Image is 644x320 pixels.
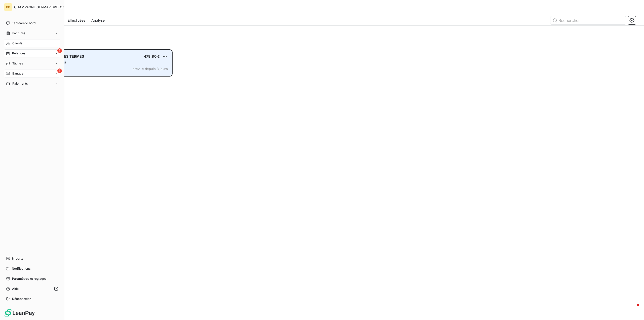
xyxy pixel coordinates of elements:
img: Logo LeanPay [4,309,35,317]
span: Analyse [91,18,105,23]
span: prévue depuis 3 jours [133,67,168,71]
span: Relances [12,51,25,56]
span: Banque [12,71,23,76]
span: Paiements [12,81,28,86]
span: Paramètres et réglages [12,276,46,281]
span: Imports [12,256,23,261]
iframe: Intercom live chat [627,303,639,315]
div: CG [4,3,12,11]
div: grid [24,49,173,320]
span: Tableau de bord [12,21,35,25]
span: 478,80 € [144,54,160,58]
input: Rechercher [550,16,626,24]
span: Déconnexion [12,297,31,301]
span: Effectuées [68,18,86,23]
span: Factures [12,31,25,35]
a: Aide [4,285,60,293]
span: 1 [57,48,62,53]
span: CHAMPAGNE GERMAR BRETON [14,5,65,9]
span: Aide [12,287,19,291]
span: Tâches [12,61,23,66]
span: Clients [12,41,22,46]
span: Notifications [12,266,30,271]
span: 1 [57,68,62,73]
